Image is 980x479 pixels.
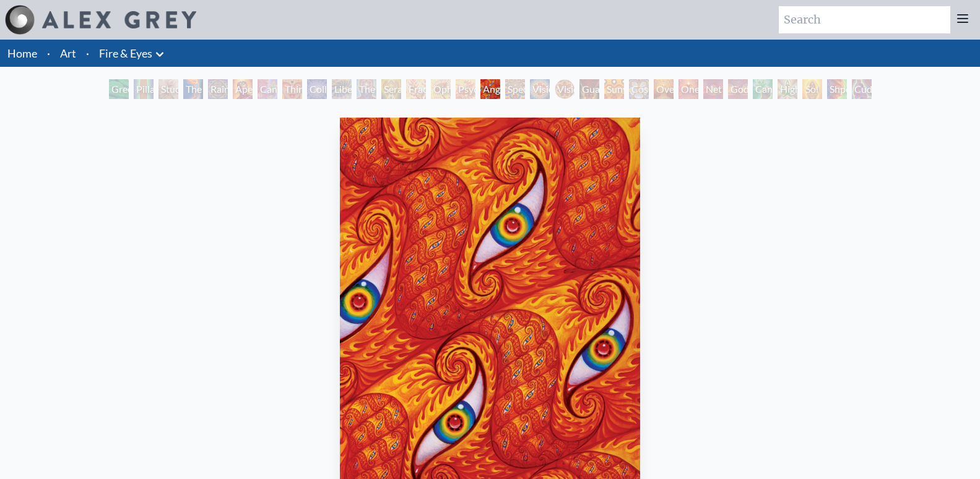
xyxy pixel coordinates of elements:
[778,79,797,99] div: Higher Vision
[604,79,624,99] div: Sunyata
[7,46,37,60] a: Home
[579,79,599,99] div: Guardian of Infinite Vision
[99,45,152,62] a: Fire & Eyes
[208,79,228,99] div: Rainbow Eye Ripple
[753,79,773,99] div: Cannafist
[779,6,950,33] input: Search
[728,79,748,99] div: Godself
[183,79,203,99] div: The Torch
[81,40,94,67] li: ·
[827,79,847,99] div: Shpongled
[852,79,872,99] div: Cuddle
[109,79,129,99] div: Green Hand
[134,79,154,99] div: Pillar of Awareness
[456,79,475,99] div: Psychomicrograph of a Fractal Paisley Cherub Feather Tip
[60,45,76,62] a: Art
[158,79,178,99] div: Study for the Great Turn
[258,79,277,99] div: Cannabis Sutra
[282,79,302,99] div: Third Eye Tears of Joy
[406,79,426,99] div: Fractal Eyes
[530,79,550,99] div: Vision Crystal
[332,79,352,99] div: Liberation Through Seeing
[381,79,401,99] div: Seraphic Transport Docking on the Third Eye
[802,79,822,99] div: Sol Invictus
[357,79,376,99] div: The Seer
[505,79,525,99] div: Spectral Lotus
[480,79,500,99] div: Angel Skin
[679,79,698,99] div: One
[42,40,55,67] li: ·
[233,79,253,99] div: Aperture
[555,79,575,99] div: Vision [PERSON_NAME]
[431,79,451,99] div: Ophanic Eyelash
[703,79,723,99] div: Net of Being
[629,79,649,99] div: Cosmic Elf
[654,79,674,99] div: Oversoul
[307,79,327,99] div: Collective Vision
